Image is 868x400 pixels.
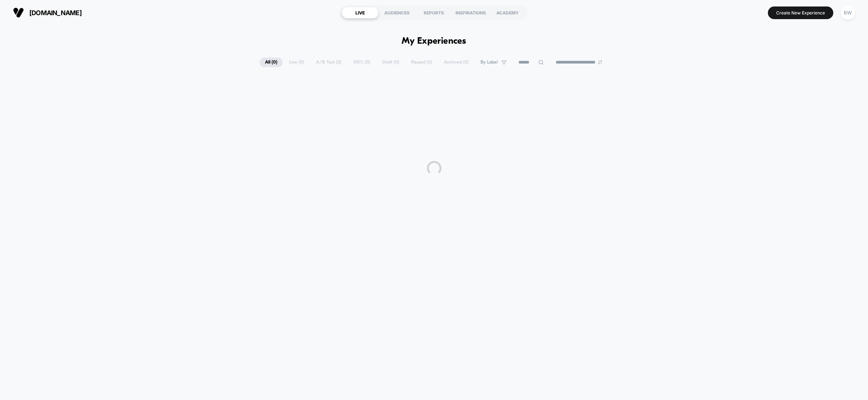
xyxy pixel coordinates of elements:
div: AUDIENCES [379,7,415,18]
span: All ( 0 ) [260,57,283,67]
img: Visually logo [13,7,24,18]
img: end [598,60,602,64]
button: Create New Experience [768,6,833,19]
button: [DOMAIN_NAME] [11,7,84,18]
div: BW [841,6,855,20]
div: LIVE [342,7,379,18]
button: BW [839,5,857,20]
span: By Label [480,60,498,65]
span: [DOMAIN_NAME] [29,9,82,17]
div: ACADEMY [489,7,526,18]
div: INSPIRATIONS [452,7,489,18]
div: REPORTS [415,7,452,18]
h1: My Experiences [402,36,466,47]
